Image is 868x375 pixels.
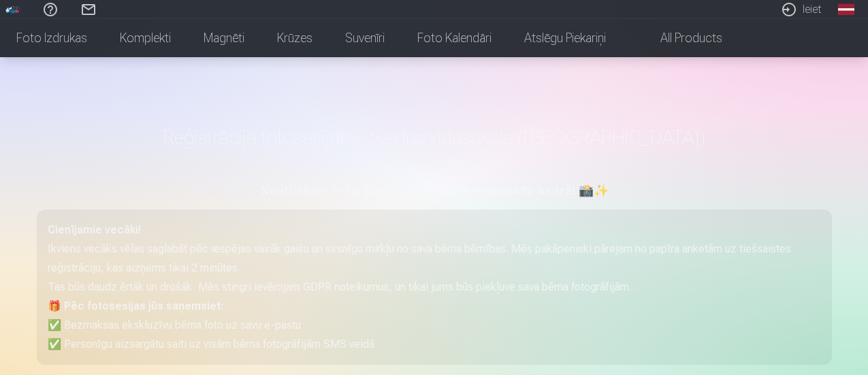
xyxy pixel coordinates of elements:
p: ✅ Personīgu aizsargātu saiti uz visām bērna fotogrāfijām SMS veidā [48,335,821,354]
a: Atslēgu piekariņi [508,19,622,57]
h5: Neatliekiet — lai jūsu bērns noteikti nonāktu kadrā! 📸✨ [37,182,832,201]
a: Foto kalendāri [401,19,508,57]
img: /fa1 [5,5,20,14]
p: Tas būs daudz ērtāk un drošāk. Mēs stingri ievērojam GDPR noteikumus, un tikai jums būs piekļuve ... [48,278,821,297]
p: ✅ Bezmaksas ekskluzīvu bērna foto uz savu e-pastu [48,316,821,335]
strong: 🎁 Pēc fotosesijas jūs saņemsiet: [48,299,223,312]
a: Krūzes [261,19,329,57]
a: Komplekti [103,19,187,57]
a: Magnēti [187,19,261,57]
p: Ikviens vecāks vēlas saglabāt pēc iespējas vairāk gaišu un sirsnīgu mirkļu no sava bērna bērnības... [48,240,821,278]
a: All products [622,19,739,57]
strong: Cienījamie vecāki! [48,223,141,236]
h1: Reģistrācija fotosesijai — Saldus vidusskola ([GEOGRAPHIC_DATA]) [37,125,832,150]
a: Suvenīri [329,19,401,57]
